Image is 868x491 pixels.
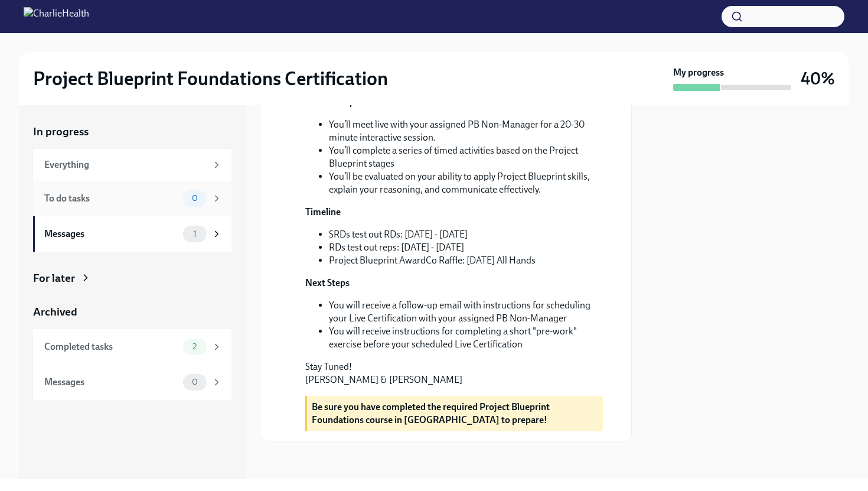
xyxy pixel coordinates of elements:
[329,299,603,325] li: You will receive a follow-up email with instructions for scheduling your Live Certification with ...
[33,271,75,286] div: For later
[185,342,204,351] span: 2
[33,329,231,365] a: Completed tasks2
[305,360,603,386] p: Stay Tuned! [PERSON_NAME] & [PERSON_NAME]
[329,325,603,351] li: You will receive instructions for completing a short "pre-work" exercise before your scheduled Li...
[185,194,205,203] span: 0
[24,7,89,26] img: CharlieHealth
[185,378,205,386] span: 0
[33,149,231,181] a: Everything
[673,66,724,79] strong: My progress
[44,340,178,353] div: Completed tasks
[305,277,350,288] strong: Next Steps
[44,376,178,389] div: Messages
[186,229,204,238] span: 1
[33,124,231,139] a: In progress
[329,241,603,254] li: RDs test out reps: [DATE] - [DATE]
[329,254,603,267] li: Project Blueprint AwardCo Raffle: [DATE] All Hands
[33,271,231,286] a: For later
[801,68,835,89] h3: 40%
[33,216,231,252] a: Messages1
[329,118,603,144] li: You’ll meet live with your assigned PB Non-Manager for a 20-30 minute interactive session.
[44,227,178,240] div: Messages
[33,67,388,90] h2: Project Blueprint Foundations Certification
[33,365,231,400] a: Messages0
[305,96,367,108] strong: What to Expect
[44,158,207,171] div: Everything
[33,304,231,320] a: Archived
[312,401,550,425] strong: Be sure you have completed the required Project Blueprint Foundations course in [GEOGRAPHIC_DATA]...
[329,170,603,196] li: You’ll be evaluated on your ability to apply Project Blueprint skills, explain your reasoning, an...
[305,206,341,217] strong: Timeline
[329,228,603,241] li: SRDs test out RDs: [DATE] - [DATE]
[33,181,231,216] a: To do tasks0
[329,144,603,170] li: You’ll complete a series of timed activities based on the Project Blueprint stages
[44,192,178,205] div: To do tasks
